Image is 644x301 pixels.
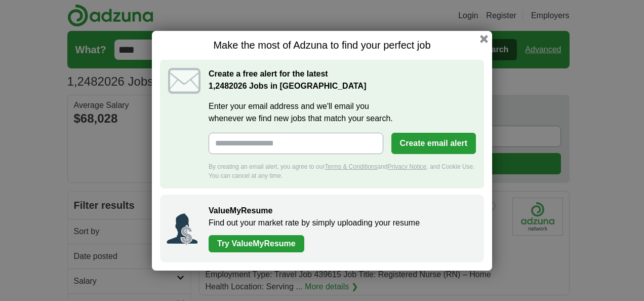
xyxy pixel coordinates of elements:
[388,163,427,170] a: Privacy Notice
[160,39,484,52] h1: Make the most of Adzuna to find your perfect job
[209,82,367,90] strong: 2026 Jobs in [GEOGRAPHIC_DATA]
[209,100,476,125] label: Enter your email address and we'll email you whenever we find new jobs that match your search.
[209,162,476,180] div: By creating an email alert, you agree to our and , and Cookie Use. You can cancel at any time.
[209,80,229,92] span: 1,248
[209,205,474,217] h2: ValueMyResume
[209,217,474,229] p: Find out your market rate by simply uploading your resume
[209,68,476,92] h2: Create a free alert for the latest
[209,235,304,252] a: Try ValueMyResume
[325,163,377,170] a: Terms & Conditions
[168,68,200,94] img: icon_email.svg
[391,133,476,154] button: Create email alert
